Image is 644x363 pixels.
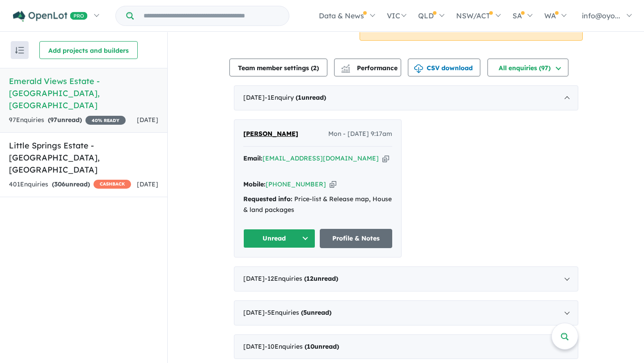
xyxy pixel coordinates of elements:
strong: ( unread) [52,180,90,188]
strong: ( unread) [305,342,339,350]
button: Copy [382,154,389,163]
img: line-chart.svg [341,64,349,69]
img: download icon [414,64,423,73]
button: Add projects and builders [39,41,138,59]
h5: Emerald Views Estate - [GEOGRAPHIC_DATA] , [GEOGRAPHIC_DATA] [9,75,158,111]
span: - 5 Enquir ies [265,308,331,317]
span: Mon - [DATE] 9:17am [328,129,392,139]
span: 10 [307,342,314,350]
div: Price-list & Release map, House & land packages [243,194,392,215]
span: 40 % READY [85,116,126,125]
span: CASHBACK [93,180,131,189]
span: 306 [54,180,65,188]
button: Team member settings (2) [229,59,327,76]
a: [EMAIL_ADDRESS][DOMAIN_NAME] [263,154,379,162]
span: [PERSON_NAME] [243,130,298,138]
strong: ( unread) [296,93,326,101]
div: 401 Enquir ies [9,179,131,190]
button: CSV download [408,59,480,76]
strong: Email: [243,154,263,162]
button: Copy [330,180,336,189]
span: - 10 Enquir ies [265,342,339,350]
span: 12 [306,274,314,283]
span: [DATE] [137,116,158,124]
span: 5 [303,308,307,317]
strong: ( unread) [301,308,331,317]
div: [DATE] [234,85,578,110]
strong: Requested info: [243,195,292,203]
div: [DATE] [234,266,578,291]
span: info@oyo... [582,11,620,20]
span: 97 [50,116,57,124]
div: [DATE] [234,334,578,359]
a: [PHONE_NUMBER] [266,180,326,188]
div: 97 Enquir ies [9,115,126,126]
span: 1 [298,93,301,101]
strong: ( unread) [48,116,82,124]
button: Unread [243,229,316,248]
div: [DATE] [234,300,578,325]
span: - 12 Enquir ies [265,274,338,283]
strong: ( unread) [304,274,338,283]
span: [DATE] [137,180,158,188]
strong: Mobile: [243,180,266,188]
a: [PERSON_NAME] [243,129,298,139]
img: sort.svg [15,47,24,54]
img: Openlot PRO Logo White [13,11,88,22]
span: - 1 Enquir y [265,93,326,101]
span: 2 [313,64,317,72]
button: Performance [334,59,401,76]
span: Performance [343,64,398,72]
h5: Little Springs Estate - [GEOGRAPHIC_DATA] , [GEOGRAPHIC_DATA] [9,139,158,176]
input: Try estate name, suburb, builder or developer [136,6,287,25]
img: bar-chart.svg [341,67,350,73]
button: All enquiries (97) [487,59,568,76]
a: Profile & Notes [320,229,392,248]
